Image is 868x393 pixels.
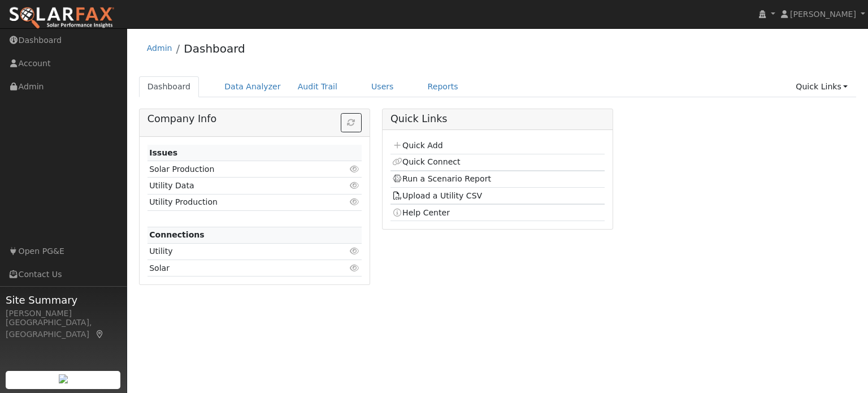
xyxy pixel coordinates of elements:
[350,264,360,272] i: Click to view
[147,178,327,194] td: Utility Data
[419,76,467,97] a: Reports
[392,191,482,200] a: Upload a Utility CSV
[350,165,360,173] i: Click to view
[392,157,460,166] a: Quick Connect
[149,230,205,239] strong: Connections
[147,260,327,277] td: Solar
[147,194,327,210] td: Utility Production
[390,113,605,125] h5: Quick Links
[6,308,121,319] div: [PERSON_NAME]
[392,208,450,217] a: Help Center
[149,148,177,157] strong: Issues
[216,76,289,97] a: Data Analyzer
[95,330,105,339] a: Map
[147,113,362,125] h5: Company Info
[6,292,121,308] span: Site Summary
[350,247,360,255] i: Click to view
[147,44,172,53] a: Admin
[787,76,856,97] a: Quick Links
[350,198,360,206] i: Click to view
[363,76,402,97] a: Users
[6,317,121,340] div: [GEOGRAPHIC_DATA], [GEOGRAPHIC_DATA]
[184,42,245,55] a: Dashboard
[350,182,360,189] i: Click to view
[790,10,856,19] span: [PERSON_NAME]
[59,374,68,383] img: retrieve
[392,174,491,183] a: Run a Scenario Report
[289,76,346,97] a: Audit Trail
[8,6,115,30] img: SolarFax
[392,141,442,150] a: Quick Add
[147,243,327,260] td: Utility
[139,76,199,97] a: Dashboard
[147,161,327,178] td: Solar Production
